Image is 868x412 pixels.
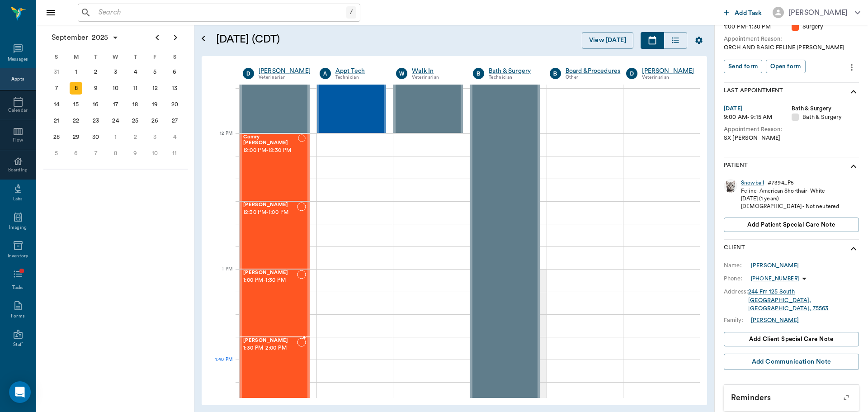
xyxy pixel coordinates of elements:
span: 1:00 PM - 1:30 PM [243,276,297,285]
div: Phone: [724,275,751,283]
div: Monday, September 15, 2025 [70,98,82,111]
div: T [125,50,145,64]
div: Appt Tech [335,66,383,76]
div: Thursday, October 2, 2025 [129,131,142,143]
div: [DATE] [724,104,792,113]
div: # 7394_P5 [768,179,794,187]
span: [PERSON_NAME] [243,338,297,344]
div: Tuesday, September 30, 2025 [90,131,102,143]
div: NOT_CONFIRMED, 1:00 PM - 1:30 PM [240,269,310,337]
div: Tuesday, September 2, 2025 [90,66,102,78]
button: Open calendar [198,21,209,56]
button: more [844,60,859,75]
button: View [DATE] [582,32,633,49]
div: Tuesday, September 9, 2025 [90,82,102,95]
div: B [550,68,561,79]
div: Friday, September 26, 2025 [149,114,161,127]
a: 244 Fm 125 South[GEOGRAPHIC_DATA], [GEOGRAPHIC_DATA], 75563 [748,289,828,311]
div: S [47,50,66,64]
div: Thursday, September 11, 2025 [129,82,142,95]
button: Send form [724,60,762,74]
div: Wednesday, September 3, 2025 [109,66,122,78]
div: Veterinarian [642,74,694,81]
div: Veterinarian [259,74,311,81]
div: Tuesday, September 16, 2025 [90,98,102,111]
div: SX [PERSON_NAME] [724,134,859,142]
div: Sunday, September 21, 2025 [50,114,63,127]
div: Other [566,74,621,81]
div: Sunday, September 7, 2025 [50,82,63,95]
div: Friday, September 5, 2025 [149,66,161,78]
div: Sunday, August 31, 2025 [50,66,63,78]
div: Friday, October 3, 2025 [149,131,161,143]
div: BOOKED, 11:30 AM - 12:00 PM [317,66,387,133]
div: BOOKED, 11:30 AM - 12:00 PM [240,66,310,133]
div: Open Intercom Messenger [9,381,31,403]
div: NOT_CONFIRMED, 1:30 PM - 2:00 PM [240,337,310,405]
a: Walk In [412,66,459,76]
svg: show more [848,161,859,172]
p: Patient [724,161,748,172]
div: 1:00 PM - 1:30 PM [724,23,792,31]
div: Tasks [12,284,24,291]
span: 1:30 PM - 2:00 PM [243,344,297,353]
div: A [320,68,331,79]
button: Close drawer [42,4,60,22]
div: 1 PM [209,265,232,287]
div: ORCH AND BASIC FELINE [PERSON_NAME] [724,43,859,52]
div: Sunday, September 28, 2025 [50,131,63,143]
button: Open form [766,60,805,74]
div: Monday, September 22, 2025 [70,114,82,127]
button: Previous page [148,28,166,47]
div: F [145,50,165,64]
button: Next page [166,28,184,47]
div: Tuesday, September 23, 2025 [90,114,102,127]
div: Messages [8,56,28,63]
div: / [346,6,356,19]
div: [PERSON_NAME] [788,7,848,18]
div: 12 PM [209,129,232,152]
div: Technician [335,74,383,81]
div: Wednesday, September 10, 2025 [109,82,122,95]
div: Forms [11,313,24,320]
div: Wednesday, September 17, 2025 [109,98,122,111]
span: Camry [PERSON_NAME] [243,134,298,146]
div: Monday, September 29, 2025 [70,131,82,143]
div: Veterinarian [412,74,459,81]
div: Saturday, September 20, 2025 [168,98,181,111]
div: B [473,68,484,79]
a: [PERSON_NAME] [259,66,311,76]
button: September2025 [47,28,123,47]
div: Thursday, September 25, 2025 [129,114,142,127]
div: Friday, September 19, 2025 [149,98,161,111]
div: Appts [11,76,24,83]
div: Tuesday, October 7, 2025 [90,147,102,160]
span: Add client Special Care Note [749,334,834,344]
button: Add client Special Care Note [724,332,859,346]
input: Search [95,6,346,19]
div: Family: [724,316,751,324]
div: Friday, October 10, 2025 [149,147,161,160]
div: Saturday, October 11, 2025 [168,147,181,160]
button: [PERSON_NAME] [765,4,868,21]
button: Add patient Special Care Note [724,218,859,232]
div: Saturday, October 4, 2025 [168,131,181,143]
div: Thursday, October 9, 2025 [129,147,142,160]
svg: show more [848,243,859,254]
p: Client [724,243,745,254]
div: Labs [13,196,23,203]
div: Friday, September 12, 2025 [149,82,161,95]
p: Reminders [724,385,859,407]
a: Snowball [741,179,764,187]
div: Sunday, October 5, 2025 [50,147,63,160]
div: M [66,50,86,64]
div: Thursday, September 18, 2025 [129,98,142,111]
button: Add Task [720,4,765,21]
div: Bath & Surgery [792,113,859,122]
div: Name: [724,261,751,270]
div: Bath & Surgery [792,104,859,113]
div: NOT_CONFIRMED, 12:30 PM - 1:00 PM [240,201,310,269]
a: [PERSON_NAME] [751,316,799,324]
p: Last Appointment [724,86,783,97]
